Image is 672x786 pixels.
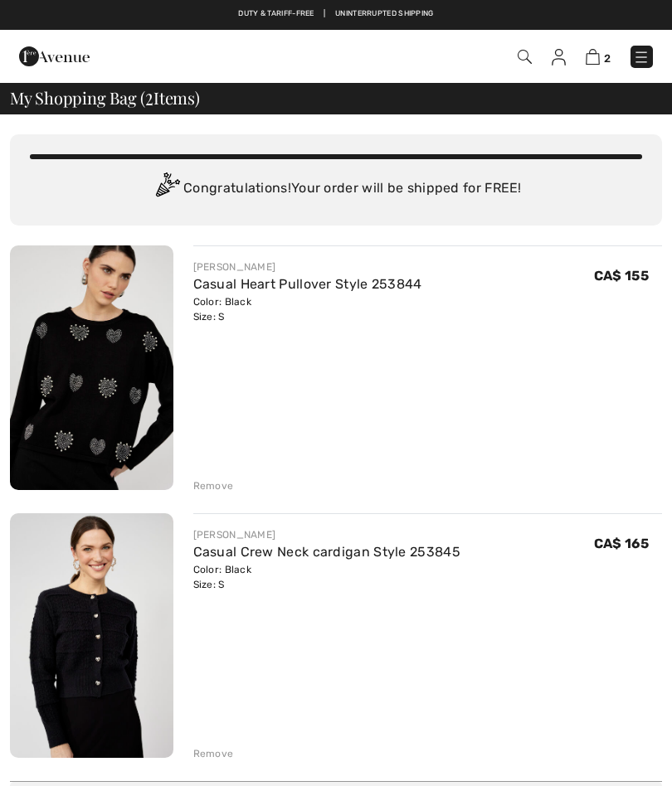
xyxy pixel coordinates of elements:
[594,268,649,284] span: CA$ 155
[193,562,460,592] div: Color: Black Size: S
[193,544,460,560] a: Casual Crew Neck cardigan Style 253845
[30,172,642,206] div: Congratulations! Your order will be shipped for FREE!
[552,49,566,65] img: My Info
[193,294,422,324] div: Color: Black Size: S
[193,260,422,274] div: [PERSON_NAME]
[145,85,153,107] span: 2
[633,49,650,65] img: Menu
[594,536,649,551] span: CA$ 165
[10,513,173,758] img: Casual Crew Neck cardigan Style 253845
[586,49,600,65] img: Shopping Bag
[193,276,422,292] a: Casual Heart Pullover Style 253844
[193,746,234,761] div: Remove
[193,527,460,542] div: [PERSON_NAME]
[19,47,90,63] a: 1ère Avenue
[150,172,183,206] img: Congratulation2.svg
[10,90,200,106] span: My Shopping Bag ( Items)
[193,478,234,493] div: Remove
[586,46,611,66] a: 2
[604,52,611,65] span: 2
[19,40,90,73] img: 1ère Avenue
[10,245,173,490] img: Casual Heart Pullover Style 253844
[518,50,532,64] img: Search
